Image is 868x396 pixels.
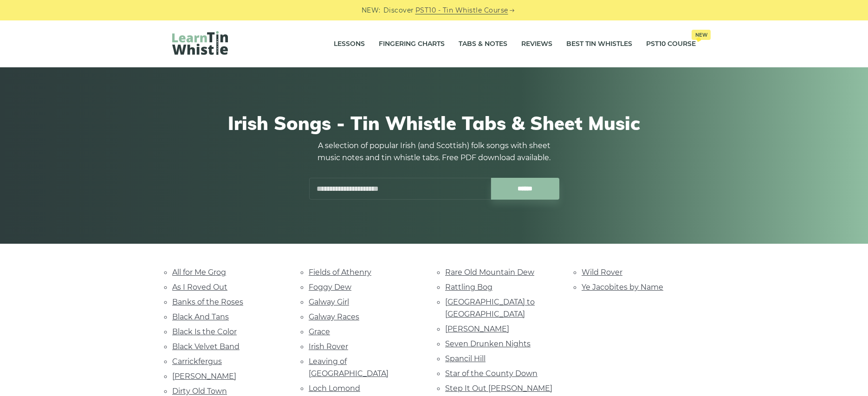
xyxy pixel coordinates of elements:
[309,283,351,292] a: Foggy Dew
[445,339,531,348] a: Seven Drunken Nights
[172,298,243,306] a: Banks of the Roses
[172,342,240,351] a: Black Velvet Band
[582,283,663,292] a: Ye Jacobites by Name
[582,268,622,277] a: Wild Rover
[309,312,359,321] a: Galway Races
[309,342,348,351] a: Irish Rover
[445,369,538,378] a: Star of the County Down
[521,32,552,56] a: Reviews
[309,298,349,306] a: Galway Girl
[309,357,389,378] a: Leaving of [GEOGRAPHIC_DATA]
[172,268,226,277] a: All for Me Grog
[309,268,371,277] a: Fields of Athenry
[172,112,696,134] h1: Irish Songs - Tin Whistle Tabs & Sheet Music
[445,268,534,277] a: Rare Old Mountain Dew
[445,384,552,393] a: Step It Out [PERSON_NAME]
[309,384,360,393] a: Loch Lomond
[172,387,227,396] a: Dirty Old Town
[445,298,535,318] a: [GEOGRAPHIC_DATA] to [GEOGRAPHIC_DATA]
[334,32,365,56] a: Lessons
[172,327,237,336] a: Black Is the Color
[445,354,486,363] a: Spancil Hill
[172,312,229,321] a: Black And Tans
[566,32,632,56] a: Best Tin Whistles
[172,357,222,366] a: Carrickfergus
[172,283,227,292] a: As I Roved Out
[692,30,711,40] span: New
[379,32,445,56] a: Fingering Charts
[646,32,696,56] a: PST10 CourseNew
[445,325,509,333] a: [PERSON_NAME]
[459,32,507,56] a: Tabs & Notes
[309,140,559,164] p: A selection of popular Irish (and Scottish) folk songs with sheet music notes and tin whistle tab...
[172,31,228,55] img: LearnTinWhistle.com
[445,283,492,292] a: Rattling Bog
[309,327,330,336] a: Grace
[172,372,236,381] a: [PERSON_NAME]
